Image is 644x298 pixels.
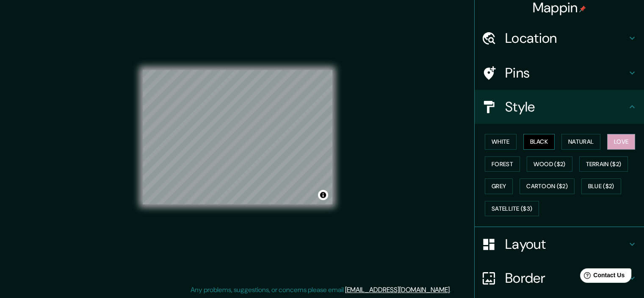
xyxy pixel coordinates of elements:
h4: Layout [505,236,627,253]
h4: Style [505,98,627,115]
button: Satellite ($3) [485,201,539,217]
button: Forest [485,156,520,172]
h4: Pins [505,64,627,81]
button: Toggle attribution [318,190,328,200]
div: . [452,285,454,295]
a: [EMAIL_ADDRESS][DOMAIN_NAME] [345,285,450,294]
button: Blue ($2) [581,178,621,194]
button: Grey [485,178,513,194]
button: White [485,134,517,150]
button: Black [523,134,555,150]
h4: Location [505,30,627,47]
iframe: Help widget launcher [569,265,635,289]
canvas: Map [143,70,332,204]
img: pin-icon.png [579,6,586,12]
button: Wood ($2) [527,156,572,172]
div: Border [475,261,644,295]
h4: Border [505,270,627,287]
div: Pins [475,56,644,90]
button: Terrain ($2) [579,156,628,172]
button: Natural [561,134,600,150]
button: Cartoon ($2) [520,178,575,194]
button: Love [607,134,635,150]
div: Location [475,21,644,55]
p: Any problems, suggestions, or concerns please email . [191,285,451,295]
div: . [451,285,452,295]
div: Layout [475,227,644,261]
div: Style [475,90,644,124]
